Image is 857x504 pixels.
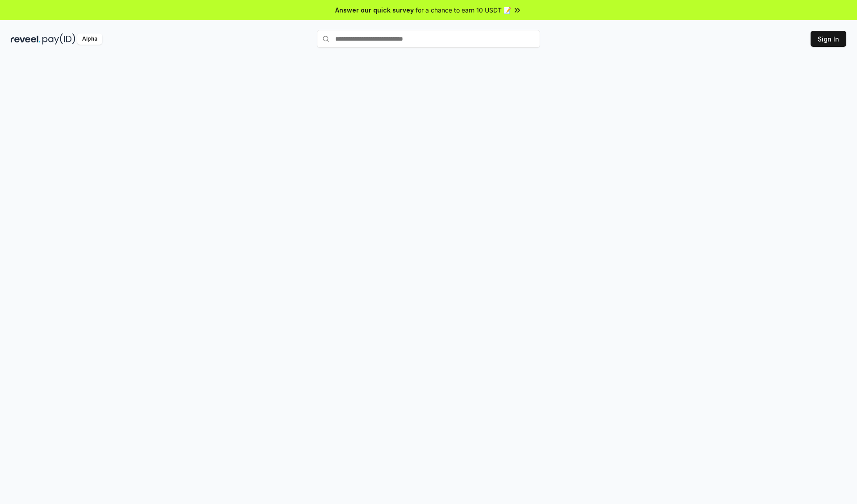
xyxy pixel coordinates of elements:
button: Sign In [811,31,846,47]
span: for a chance to earn 10 USDT 📝 [416,5,511,15]
img: pay_id [42,33,75,45]
img: reveel_dark [11,33,41,45]
span: Answer our quick survey [335,5,414,15]
div: Alpha [77,33,102,45]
